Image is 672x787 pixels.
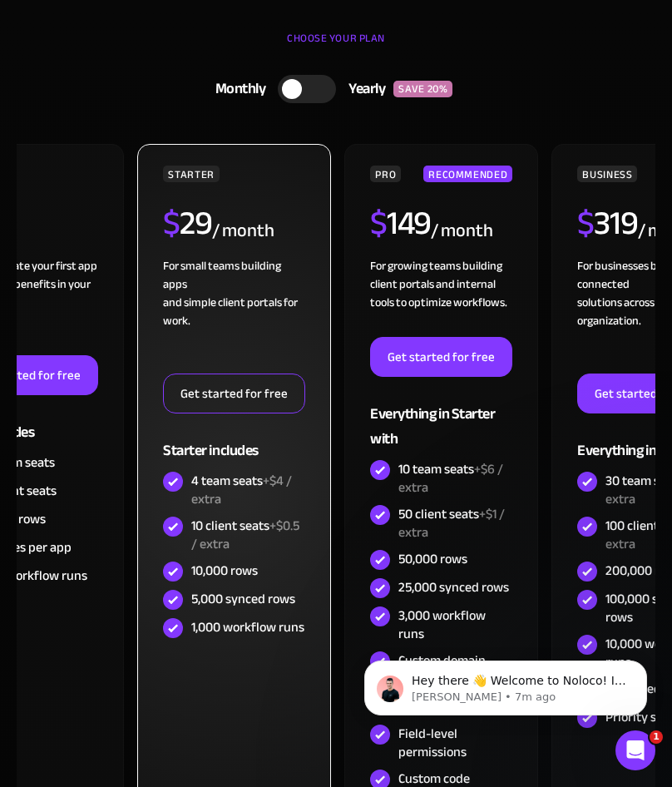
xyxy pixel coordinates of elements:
div: Starter includes [163,413,305,468]
div: Everything in Starter with [370,377,512,456]
div: BUSINESS [577,166,637,182]
div: Yearly [336,77,393,101]
div: 3,000 workflow runs [398,606,512,643]
span: +$6 / extra [398,457,503,500]
h2: 29 [163,203,211,245]
span: 1 [650,730,663,744]
iframe: Intercom live chat [615,730,655,770]
div: For small teams building apps and simple client portals for work. ‍ [163,257,305,374]
div: For growing teams building client portals and internal tools to optimize workflows. [370,257,512,337]
div: Monthly [195,77,279,101]
div: 25,000 synced rows [398,578,509,596]
span: $ [163,192,180,255]
div: Field-level permissions [398,725,512,761]
span: $ [370,192,387,255]
span: +$0.5 / extra [191,513,299,557]
div: 1,000 workflow runs [191,618,304,636]
div: 50 client seats [398,505,512,542]
div: 10 team seats [398,460,512,497]
div: 10 client seats [191,517,305,553]
div: 5,000 synced rows [191,590,295,608]
iframe: Intercom notifications message [339,626,672,742]
div: 50,000 rows [398,550,467,568]
div: / month [212,218,274,245]
span: +$1 / extra [398,502,505,545]
a: Get started for free [370,337,512,377]
div: PRO [370,166,401,182]
div: / month [431,218,493,245]
a: Get started for free [163,374,305,413]
div: STARTER [163,166,219,182]
div: SAVE 20% [393,81,452,97]
div: CHOOSE YOUR PLAN [17,26,655,67]
div: RECOMMENDED [423,166,512,182]
span: $ [577,192,594,255]
div: 4 team seats [191,472,305,508]
h2: 319 [577,203,637,245]
h2: 149 [370,203,430,245]
span: +$4 / extra [191,468,292,512]
div: 10,000 rows [191,562,258,580]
